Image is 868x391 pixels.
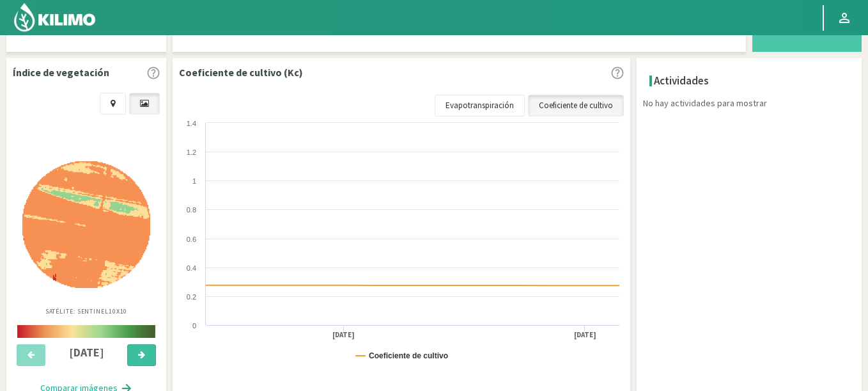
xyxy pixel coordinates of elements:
img: 665c0580-dadc-4057-9f11-a5e977d3f724_-_sentinel_-_2025-09-25.png [22,161,150,288]
text: [DATE] [332,330,355,340]
p: Coeficiente de cultivo (Kc) [179,65,303,80]
p: Índice de vegetación [13,65,109,80]
text: 0 [192,322,196,330]
h4: Actividades [654,75,709,87]
text: 0.6 [187,235,196,243]
text: Coeficiente de cultivo [369,351,448,360]
text: 1.2 [187,148,196,156]
text: 1.4 [187,120,196,127]
text: 0.4 [187,264,196,272]
p: Satélite: Sentinel [45,307,128,316]
text: 0.2 [187,293,196,301]
a: Coeficiente de cultivo [528,95,624,116]
img: Kilimo [13,2,97,33]
p: No hay actividades para mostrar [643,97,862,110]
span: 10X10 [109,307,128,315]
h4: [DATE] [53,346,120,359]
img: scale [17,325,155,338]
text: 0.8 [187,206,196,214]
a: Evapotranspiración [435,95,525,116]
text: [DATE] [574,330,596,340]
text: 1 [192,177,196,185]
